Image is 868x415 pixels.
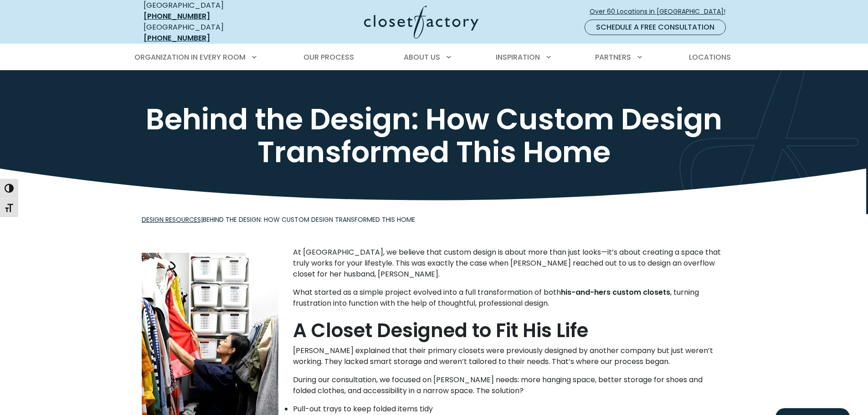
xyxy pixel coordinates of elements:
li: Pull-out trays to keep folded items tidy [149,404,727,415]
a: [PHONE_NUMBER] [144,33,210,43]
h1: Behind the Design: How Custom Design Transformed This Home [142,103,727,169]
span: Inspiration [496,52,540,62]
span: Behind the Design: How Custom Design Transformed This Home [203,215,415,224]
strong: A Closet Designed to Fit His Life [293,317,588,344]
strong: his-and-hers custom closets [561,287,670,297]
nav: Primary Menu [128,45,740,70]
a: Over 60 Locations in [GEOGRAPHIC_DATA]! [589,4,733,20]
img: Closet Factory Logo [364,5,478,39]
span: Partners [595,52,631,62]
p: What started as a simple project evolved into a full transformation of both , turning frustration... [142,287,727,309]
a: Schedule a Free Consultation [585,20,726,35]
p: During our consultation, we focused on [PERSON_NAME] needs: more hanging space, better storage fo... [142,374,727,396]
a: [PHONE_NUMBER] [144,11,210,21]
span: Locations [689,52,731,62]
span: Organization in Every Room [134,52,246,62]
p: [PERSON_NAME] explained that their primary closets were previously designed by another company bu... [142,345,727,367]
div: [GEOGRAPHIC_DATA] [144,22,276,44]
span: | [142,215,415,224]
p: At [GEOGRAPHIC_DATA], we believe that custom design is about more than just looks—it’s about crea... [142,247,727,280]
a: Design Resources [142,215,201,224]
span: Our Process [303,52,354,62]
span: About Us [404,52,440,62]
span: Over 60 Locations in [GEOGRAPHIC_DATA]! [590,7,733,16]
